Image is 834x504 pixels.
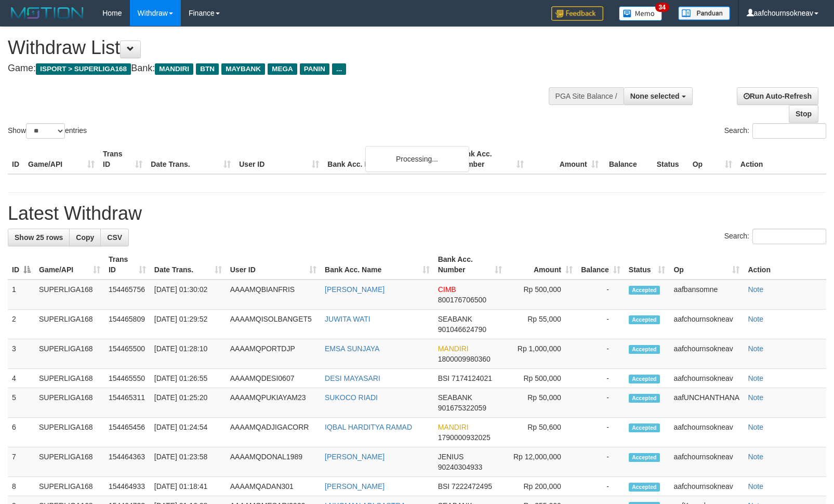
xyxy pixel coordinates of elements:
select: Showentries [26,123,65,139]
td: AAAAMQADAN301 [226,477,321,496]
td: 154465809 [104,310,150,339]
td: SUPERLIGA168 [35,447,104,477]
span: Accepted [629,286,660,295]
th: Game/API [24,144,99,174]
td: - [577,310,625,339]
img: Button%20Memo.svg [619,6,663,21]
td: aafchournsokneav [669,447,744,477]
span: SEABANK [438,315,472,323]
td: - [577,447,625,477]
a: Note [748,315,763,323]
th: Bank Acc. Name [323,144,453,174]
td: [DATE] 01:24:54 [150,418,226,447]
a: [PERSON_NAME] [325,285,385,294]
td: Rp 50,000 [506,388,577,418]
th: Bank Acc. Number [453,144,527,174]
th: Status [653,144,689,174]
td: 154464933 [104,477,150,496]
img: MOTION_logo.png [8,5,87,21]
td: aafchournsokneav [669,339,744,369]
span: ISPORT > SUPERLIGA168 [36,63,131,75]
td: Rp 55,000 [506,310,577,339]
th: Action [744,250,826,280]
a: Note [748,285,763,294]
td: Rp 12,000,000 [506,447,577,477]
td: - [577,339,625,369]
div: Processing... [365,146,469,172]
span: SEABANK [438,393,472,402]
span: 34 [655,3,669,12]
td: aafbansomne [669,280,744,310]
span: JENIUS [438,453,464,461]
h1: Latest Withdraw [8,203,826,224]
span: Copy 901046624790 to clipboard [438,325,486,334]
td: AAAAMQDESI0607 [226,369,321,388]
a: CSV [100,229,129,246]
span: Accepted [629,394,660,403]
td: [DATE] 01:18:41 [150,477,226,496]
span: Accepted [629,423,660,432]
td: SUPERLIGA168 [35,477,104,496]
th: Trans ID [99,144,147,174]
td: - [577,280,625,310]
a: Note [748,374,763,382]
span: Show 25 rows [15,233,63,242]
td: Rp 500,000 [506,369,577,388]
span: MANDIRI [155,63,193,75]
td: SUPERLIGA168 [35,339,104,369]
td: 4 [8,369,35,388]
span: BSI [438,374,450,382]
span: Copy 1800009980360 to clipboard [438,355,491,363]
span: Copy [76,233,94,242]
td: Rp 1,000,000 [506,339,577,369]
td: Rp 50,600 [506,418,577,447]
th: Action [736,144,826,174]
span: MANDIRI [438,423,469,431]
a: Copy [69,229,101,246]
td: AAAAMQDONAL1989 [226,447,321,477]
a: Note [748,423,763,431]
a: EMSA SUNJAYA [325,344,379,353]
td: 6 [8,418,35,447]
input: Search: [752,123,826,139]
td: - [577,477,625,496]
th: Balance [603,144,653,174]
label: Show entries [8,123,87,139]
td: 154465756 [104,280,150,310]
a: Show 25 rows [8,229,70,246]
td: aafchournsokneav [669,310,744,339]
th: Amount [528,144,603,174]
td: [DATE] 01:23:58 [150,447,226,477]
td: [DATE] 01:30:02 [150,280,226,310]
label: Search: [724,229,826,244]
a: Note [748,453,763,461]
span: MANDIRI [438,344,469,353]
td: aafchournsokneav [669,369,744,388]
td: [DATE] 01:25:20 [150,388,226,418]
td: 154464363 [104,447,150,477]
th: ID: activate to sort column descending [8,250,35,280]
span: PANIN [300,63,329,75]
td: [DATE] 01:29:52 [150,310,226,339]
td: Rp 200,000 [506,477,577,496]
td: SUPERLIGA168 [35,369,104,388]
th: Bank Acc. Name: activate to sort column ascending [321,250,434,280]
span: ... [332,63,346,75]
span: Accepted [629,375,660,383]
span: MAYBANK [221,63,265,75]
button: None selected [624,87,693,105]
td: - [577,388,625,418]
th: User ID [235,144,323,174]
th: Bank Acc. Number: activate to sort column ascending [434,250,506,280]
th: Balance: activate to sort column ascending [577,250,625,280]
td: AAAAMQPORTDJP [226,339,321,369]
a: Stop [789,105,818,123]
td: AAAAMQPUKIAYAM23 [226,388,321,418]
td: 154465311 [104,388,150,418]
img: Feedback.jpg [551,6,603,21]
a: DESI MAYASARI [325,374,380,382]
td: [DATE] 01:28:10 [150,339,226,369]
a: Note [748,344,763,353]
td: 5 [8,388,35,418]
img: panduan.png [678,6,730,20]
